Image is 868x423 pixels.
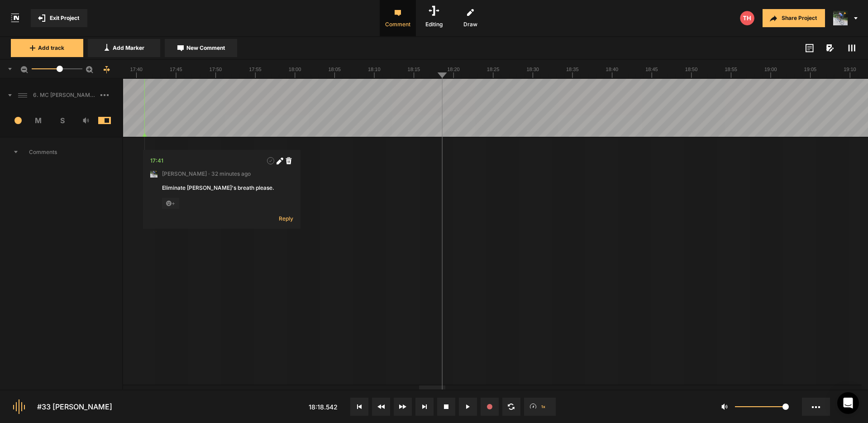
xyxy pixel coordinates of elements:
text: 18:45 [645,67,658,72]
span: Exit Project [50,14,79,22]
span: 18:18.542 [309,403,338,411]
text: 18:35 [566,67,579,72]
text: 18:00 [289,67,301,72]
text: 18:10 [368,67,381,72]
span: Add track [38,44,64,52]
text: 18:30 [526,67,539,72]
text: 17:50 [210,67,222,72]
img: ACg8ocLxXzHjWyafR7sVkIfmxRufCxqaSAR27SDjuE-ggbMy1qqdgD8=s96-c [150,170,157,178]
div: Open Intercom Messenger [837,392,859,414]
text: 18:15 [408,67,420,72]
span: Reply [279,215,293,222]
button: Add Marker [88,39,160,57]
img: ACg8ocLxXzHjWyafR7sVkIfmxRufCxqaSAR27SDjuE-ggbMy1qqdgD8=s96-c [833,11,848,25]
span: + [162,198,179,209]
text: 19:10 [844,67,856,72]
text: 17:40 [130,67,143,72]
text: 18:25 [487,67,500,72]
text: 18:05 [328,67,341,72]
span: M [27,115,51,126]
span: [PERSON_NAME] · 32 minutes ago [162,170,251,178]
text: 17:55 [249,67,262,72]
text: 17:45 [170,67,182,72]
button: Add track [11,39,83,57]
text: 18:55 [725,67,737,72]
div: #33 [PERSON_NAME] [37,401,112,412]
span: S [50,115,74,126]
button: Share Project [763,9,825,27]
span: 6. MC [PERSON_NAME] Hard Lock [29,91,100,99]
text: 18:20 [447,67,460,72]
text: 18:50 [685,67,698,72]
button: New Comment [165,39,237,57]
img: letters [740,11,754,25]
text: 19:05 [804,67,817,72]
button: Exit Project [31,9,87,27]
div: 17:41.005 [150,156,163,165]
text: 18:40 [606,67,619,72]
span: Add Marker [113,44,144,52]
div: Eliminate [PERSON_NAME]'s breath please. [162,184,281,192]
button: 1x [524,398,556,416]
span: New Comment [186,44,225,52]
text: 19:00 [764,67,777,72]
